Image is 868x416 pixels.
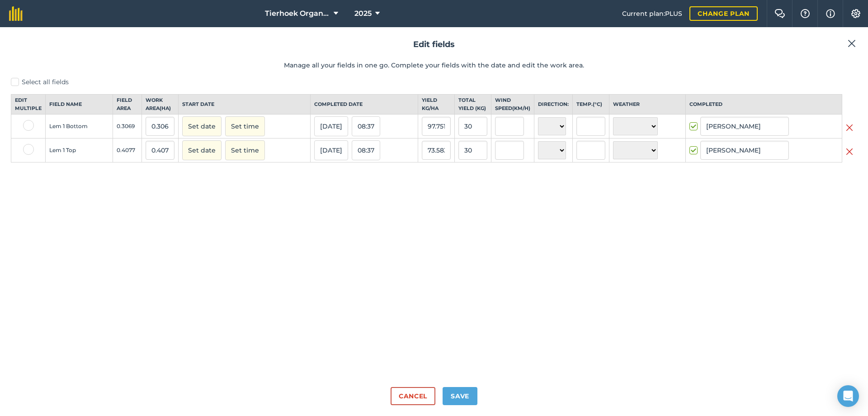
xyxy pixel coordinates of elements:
[113,139,142,163] td: 0.4077
[418,95,454,115] th: Yield kg / Ha
[848,38,856,49] img: svg+xml;base64,PHN2ZyB4bWxucz0iaHR0cDovL3d3dy53My5vcmcvMjAwMC9zdmciIHdpZHRoPSIyMiIgaGVpZ2h0PSIzMC...
[113,115,142,139] td: 0.3069
[572,95,609,115] th: Temp. ( ° C )
[225,140,265,160] button: Set time
[800,9,811,18] img: A question mark icon
[354,8,372,19] span: 2025
[846,146,853,157] img: svg+xml;base64,PHN2ZyB4bWxucz0iaHR0cDovL3d3dy53My5vcmcvMjAwMC9zdmciIHdpZHRoPSIyMiIgaGVpZ2h0PSIzMC...
[689,6,758,21] a: Change plan
[310,95,418,115] th: Completed date
[182,116,222,136] button: Set date
[9,6,23,21] img: fieldmargin Logo
[46,115,113,139] td: Lem 1 Bottom
[314,116,348,136] button: [DATE]
[352,116,380,136] button: 08:37
[11,60,857,70] p: Manage all your fields in one go. Complete your fields with the date and edit the work area.
[609,95,685,115] th: Weather
[178,95,310,115] th: Start date
[443,387,477,405] button: Save
[142,95,178,115] th: Work area ( Ha )
[182,140,222,160] button: Set date
[11,95,46,115] th: Edit multiple
[534,95,572,115] th: Direction:
[774,9,785,18] img: Two speech bubbles overlapping with the left bubble in the forefront
[837,385,859,407] div: Open Intercom Messenger
[850,9,861,18] img: A cog icon
[113,95,142,115] th: Field Area
[225,116,265,136] button: Set time
[391,387,435,405] button: Cancel
[491,95,534,115] th: Wind speed ( km/h )
[46,95,113,115] th: Field name
[314,140,348,160] button: [DATE]
[686,95,842,115] th: Completed
[11,77,857,87] label: Select all fields
[11,38,857,51] h2: Edit fields
[622,9,682,19] span: Current plan : PLUS
[46,139,113,163] td: Lem 1 Top
[846,122,853,133] img: svg+xml;base64,PHN2ZyB4bWxucz0iaHR0cDovL3d3dy53My5vcmcvMjAwMC9zdmciIHdpZHRoPSIyMiIgaGVpZ2h0PSIzMC...
[454,95,491,115] th: Total yield ( kg )
[265,8,330,19] span: Tierhoek Organic Farm
[352,140,380,160] button: 08:37
[826,8,835,19] img: svg+xml;base64,PHN2ZyB4bWxucz0iaHR0cDovL3d3dy53My5vcmcvMjAwMC9zdmciIHdpZHRoPSIxNyIgaGVpZ2h0PSIxNy...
